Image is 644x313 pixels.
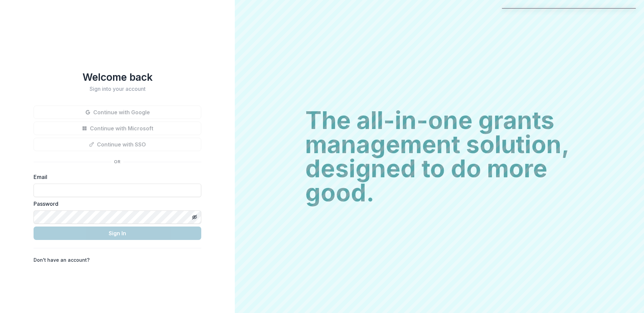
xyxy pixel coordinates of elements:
p: Don't have an account? [34,256,90,263]
button: Sign In [34,227,201,240]
button: Toggle password visibility [189,212,200,223]
button: Continue with Microsoft [34,122,201,135]
h2: Sign into your account [34,86,201,92]
button: Continue with SSO [34,138,201,151]
button: Continue with Google [34,106,201,119]
label: Email [34,173,197,181]
h1: Welcome back [34,71,201,83]
label: Password [34,200,197,208]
